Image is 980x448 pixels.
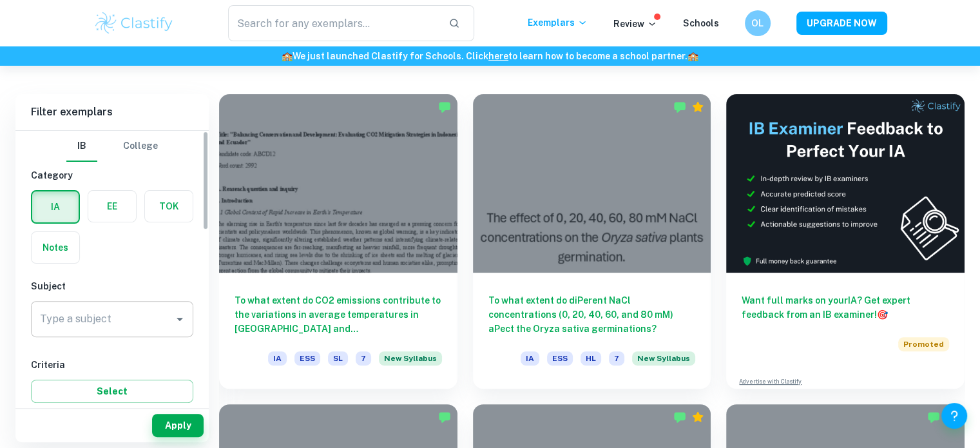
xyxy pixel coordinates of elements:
div: Starting from the May 2026 session, the ESS IA requirements have changed. We created this exempla... [632,351,695,373]
button: IA [32,191,79,222]
img: Thumbnail [726,94,965,273]
span: 🏫 [687,51,698,61]
span: SL [328,351,348,365]
button: OL [745,10,771,36]
div: Starting from the May 2026 session, the ESS IA requirements have changed. We created this exempla... [379,351,442,373]
h6: Subject [31,279,193,293]
span: Promoted [898,337,949,351]
h6: We just launched Clastify for Schools. Click to learn how to become a school partner. [3,49,977,63]
img: Marked [673,101,686,113]
h6: Filter exemplars [15,94,209,130]
span: ESS [294,351,320,365]
span: ESS [547,351,573,365]
div: Premium [691,101,704,113]
button: Apply [152,414,204,437]
h6: To what extent do CO2 emissions contribute to the variations in average temperatures in [GEOGRAPH... [235,293,442,336]
p: Review [613,17,657,31]
a: here [488,51,508,61]
img: Marked [673,411,686,424]
h6: To what extent do diPerent NaCl concentrations (0, 20, 40, 60, and 80 mM) aPect the Oryza sativa ... [488,293,696,336]
p: Exemplars [528,15,588,30]
h6: Criteria [31,358,193,372]
span: New Syllabus [379,351,442,365]
div: Premium [691,411,704,424]
a: Advertise with Clastify [739,377,802,386]
button: Select [31,380,193,403]
button: TOK [145,191,193,222]
span: New Syllabus [632,351,695,365]
button: Help and Feedback [941,403,967,429]
span: 🏫 [282,51,293,61]
a: Want full marks on yourIA? Get expert feedback from an IB examiner!PromotedAdvertise with Clastify [726,94,965,389]
h6: OL [750,16,765,30]
button: Open [171,310,189,328]
input: Search for any exemplars... [228,5,439,41]
span: 🎯 [877,309,888,320]
a: To what extent do CO2 emissions contribute to the variations in average temperatures in [GEOGRAPH... [219,94,457,389]
img: Marked [927,411,940,424]
button: Notes [32,232,79,263]
span: 7 [609,351,624,365]
img: Marked [438,411,451,424]
button: IB [66,131,97,162]
img: Marked [438,101,451,113]
button: EE [88,191,136,222]
a: To what extent do diPerent NaCl concentrations (0, 20, 40, 60, and 80 mM) aPect the Oryza sativa ... [473,94,711,389]
button: UPGRADE NOW [796,12,887,35]
span: IA [268,351,287,365]
h6: Category [31,168,193,182]
img: Clastify logo [93,10,175,36]
button: College [123,131,158,162]
span: 7 [356,351,371,365]
h6: Want full marks on your IA ? Get expert feedback from an IB examiner! [742,293,949,322]
div: Filter type choice [66,131,158,162]
span: HL [581,351,601,365]
span: IA [521,351,539,365]
a: Schools [683,18,719,28]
